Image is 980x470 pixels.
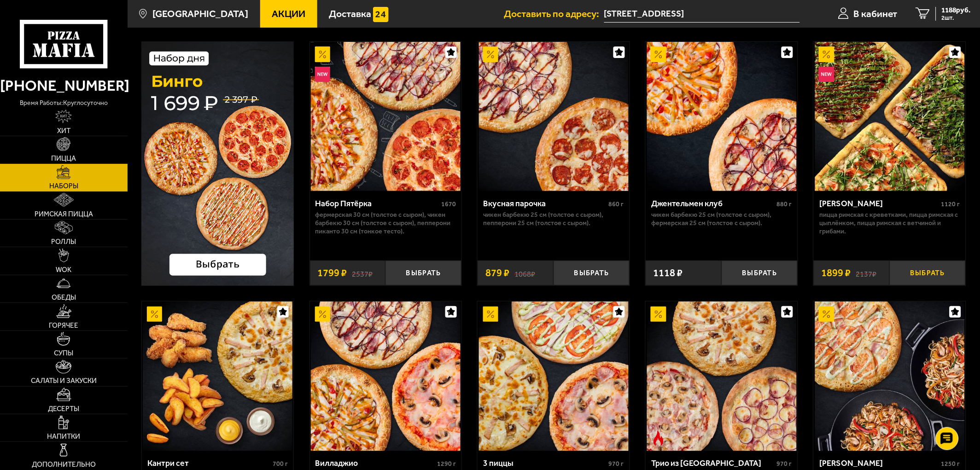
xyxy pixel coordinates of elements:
img: 15daf4d41897b9f0e9f617042186c801.svg [373,7,388,22]
span: Горячее [49,322,78,329]
span: 1120 г [941,200,960,208]
a: АкционныйНовинкаМама Миа [814,42,966,191]
input: Ваш адрес доставки [604,6,800,23]
img: Острое блюдо [651,431,666,446]
s: 1068 ₽ [514,268,535,278]
p: Фермерская 30 см (толстое с сыром), Чикен Барбекю 30 см (толстое с сыром), Пепперони Пиканто 30 с... [315,211,456,235]
button: Выбрать [722,261,798,285]
div: Набор Пятёрка [315,199,439,209]
span: 970 г [777,460,792,468]
span: 1290 г [437,460,456,468]
img: Акционный [315,307,330,322]
p: Чикен Барбекю 25 см (толстое с сыром), Фермерская 25 см (толстое с сыром). [652,211,792,227]
img: Акционный [483,46,498,62]
span: Дополнительно [32,461,96,468]
div: [PERSON_NAME] [820,199,939,209]
a: АкционныйВилладжио [310,302,462,451]
span: Салаты и закуски [31,377,97,384]
img: Вилла Капри [815,302,965,451]
span: Акции [272,9,305,18]
span: 1799 ₽ [317,268,347,278]
span: Пицца [51,155,76,162]
span: 970 г [609,460,624,468]
img: Акционный [315,46,330,62]
span: Хит [57,128,70,134]
img: Джентельмен клуб [647,42,797,191]
button: Выбрать [554,261,630,285]
span: Десерты [48,406,79,412]
span: 879 ₽ [485,268,509,278]
span: 700 г [273,460,288,468]
span: 860 г [609,200,624,208]
img: Новинка [819,67,834,82]
img: Акционный [651,46,666,62]
img: Акционный [483,307,498,322]
img: Акционный [819,307,834,322]
a: Акционный3 пиццы [478,302,630,451]
img: Акционный [147,307,162,322]
span: Обеды [52,294,76,301]
span: 2 шт. [942,15,971,21]
img: 3 пиццы [479,302,629,451]
span: Напитки [47,433,80,440]
span: Римская пицца [35,211,93,218]
div: Трио из [GEOGRAPHIC_DATA] [652,458,775,468]
span: Наличная улица, 36к5Б [604,6,800,23]
div: Вкусная парочка [484,199,607,209]
span: WOK [56,267,71,273]
div: 3 пиццы [484,458,607,468]
img: Вкусная парочка [479,42,629,191]
span: Супы [54,350,73,357]
img: Мама Миа [815,42,965,191]
a: АкционныйДжентельмен клуб [646,42,798,191]
a: АкционныйНовинкаНабор Пятёрка [310,42,462,191]
img: Трио из Рио [647,302,797,451]
a: АкционныйВилла Капри [814,302,966,451]
button: Выбрать [385,261,461,285]
div: Джентельмен клуб [652,199,775,209]
span: В кабинет [854,9,898,18]
img: Кантри сет [143,302,292,451]
img: Акционный [651,307,666,322]
img: Акционный [819,46,834,62]
span: 1188 руб. [942,7,971,14]
s: 2537 ₽ [352,268,373,278]
span: 880 г [777,200,792,208]
span: Доставить по адресу: [504,9,604,18]
a: АкционныйКантри сет [142,302,294,451]
img: Новинка [315,67,330,82]
span: [GEOGRAPHIC_DATA] [152,9,248,18]
span: 1250 г [941,460,960,468]
p: Пицца Римская с креветками, Пицца Римская с цыплёнком, Пицца Римская с ветчиной и грибами. [820,211,960,235]
a: АкционныйВкусная парочка [478,42,630,191]
div: Вилладжио [315,458,435,468]
img: Набор Пятёрка [311,42,461,191]
span: 1118 ₽ [653,268,683,278]
p: Чикен Барбекю 25 см (толстое с сыром), Пепперони 25 см (толстое с сыром). [484,211,624,227]
span: Наборы [49,183,78,190]
div: [PERSON_NAME] [820,458,939,468]
s: 2137 ₽ [856,268,877,278]
span: 1899 ₽ [822,268,851,278]
span: 1670 [441,200,456,208]
button: Выбрать [890,261,966,285]
span: Доставка [329,9,371,18]
img: Вилладжио [311,302,461,451]
a: АкционныйОстрое блюдоТрио из Рио [646,302,798,451]
div: Кантри сет [147,458,270,468]
span: Роллы [51,238,76,245]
